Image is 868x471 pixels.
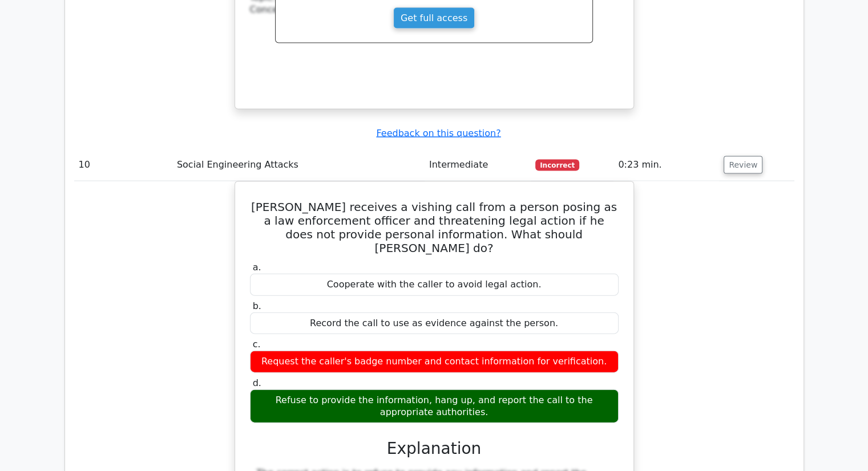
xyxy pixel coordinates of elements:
a: Feedback on this question? [376,128,500,139]
button: Review [724,156,762,174]
h3: Explanation [257,439,612,458]
span: c. [253,339,261,350]
span: Incorrect [535,160,579,171]
td: 0:23 min. [613,149,719,181]
td: Social Engineering Attacks [172,149,425,181]
div: Record the call to use as evidence against the person. [250,312,619,335]
span: a. [253,262,261,273]
div: Concept: [250,4,619,16]
div: Refuse to provide the information, hang up, and report the call to the appropriate authorities. [250,389,619,424]
span: d. [253,377,261,388]
div: Cooperate with the caller to avoid legal action. [250,274,619,296]
td: 10 [74,149,172,181]
a: Get full access [393,7,475,29]
span: b. [253,301,261,311]
h5: [PERSON_NAME] receives a vishing call from a person posing as a law enforcement officer and threa... [249,200,620,255]
td: Intermediate [425,149,531,181]
div: Request the caller's badge number and contact information for verification. [250,351,619,373]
